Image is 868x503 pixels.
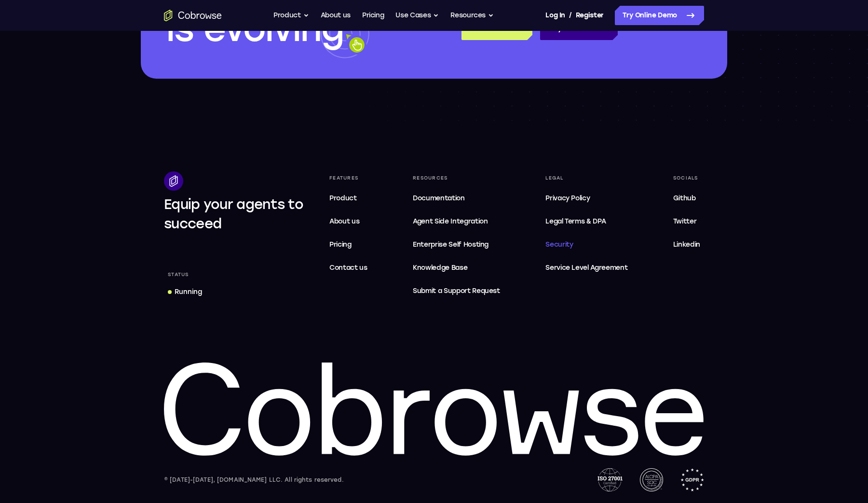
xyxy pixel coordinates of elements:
[362,6,384,25] a: Pricing
[669,212,704,231] a: Twitter
[542,212,631,231] a: Legal Terms & DPA
[409,281,504,301] a: Submit a Support Request
[409,235,504,254] a: Enterprise Self Hosting
[669,235,704,254] a: Linkedin
[640,468,663,491] img: AICPA SOC
[325,258,371,278] a: Contact us
[273,6,309,25] button: Product
[413,216,500,227] span: Agent Side Integration
[673,194,696,202] span: Github
[325,212,371,231] a: About us
[673,217,697,225] span: Twitter
[545,240,573,249] span: Security
[175,287,202,297] div: Running
[542,235,631,254] a: Security
[325,171,371,185] div: Features
[450,6,494,25] button: Resources
[164,10,222,21] a: Go to the home page
[597,468,623,491] img: ISO
[545,217,606,225] span: Legal Terms & DPA
[413,194,464,202] span: Documentation
[413,239,500,251] span: Enterprise Self Hosting
[413,285,500,297] span: Submit a Support Request
[164,268,193,281] div: Status
[395,6,439,25] button: Use Cases
[615,6,704,25] a: Try Online Demo
[329,194,357,202] span: Product
[545,262,627,274] span: Service Level Agreement
[569,10,572,21] span: /
[329,217,359,225] span: About us
[542,171,631,185] div: Legal
[409,171,504,185] div: Resources
[680,468,704,491] img: GDPR
[325,235,371,254] a: Pricing
[409,258,504,278] a: Knowledge Base
[542,189,631,208] a: Privacy Policy
[542,258,631,278] a: Service Level Agreement
[413,264,467,272] span: Knowledge Base
[329,264,367,272] span: Contact us
[576,6,604,25] a: Register
[164,475,344,485] div: © [DATE]-[DATE], [DOMAIN_NAME] LLC. All rights reserved.
[673,240,700,249] span: Linkedin
[409,189,504,208] a: Documentation
[164,196,303,232] span: Equip your agents to succeed
[329,240,352,249] span: Pricing
[325,189,371,208] a: Product
[545,6,565,25] a: Log In
[409,212,504,231] a: Agent Side Integration
[321,6,351,25] a: About us
[669,189,704,208] a: Github
[164,283,206,301] a: Running
[669,171,704,185] div: Socials
[545,194,590,202] span: Privacy Policy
